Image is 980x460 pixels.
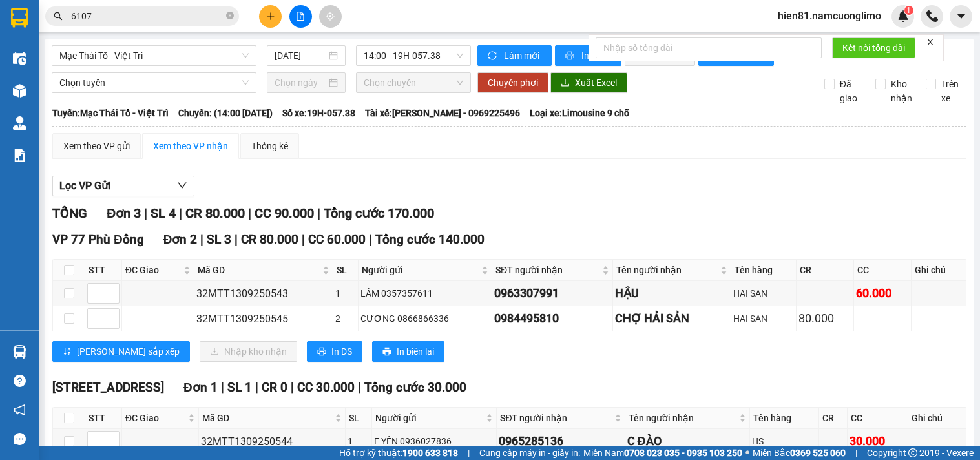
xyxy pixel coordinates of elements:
span: | [358,380,361,395]
span: Kết nối tổng đài [842,41,905,55]
th: SL [333,260,359,281]
button: syncLàm mới [477,45,552,66]
div: HS [752,434,817,448]
span: | [179,205,182,221]
span: Miền Nam [583,446,742,460]
span: Mạc Thái Tổ - Việt Trì [59,46,249,65]
span: | [369,232,372,247]
input: Nhập số tổng đài [596,37,822,58]
span: close [926,37,935,47]
div: Thống kê [251,139,288,153]
button: downloadNhập kho nhận [200,341,297,362]
button: printerIn biên lai [372,341,444,362]
span: notification [14,404,26,416]
img: warehouse-icon [13,84,26,98]
span: VP 77 Phù Đổng [52,232,144,247]
span: Đã giao [835,77,866,105]
span: SĐT người nhận [495,263,599,277]
span: printer [317,347,326,357]
span: CC 30.000 [297,380,355,395]
img: solution-icon [13,149,26,162]
span: aim [326,12,335,21]
span: SĐT người nhận [500,411,611,425]
span: | [235,232,238,247]
button: downloadXuất Excel [550,72,627,93]
span: SL 1 [227,380,252,395]
span: Cung cấp máy in - giấy in: [479,446,580,460]
span: download [561,78,570,89]
span: Kho nhận [886,77,917,105]
div: HẬU [615,284,729,302]
span: Đơn 2 [163,232,198,247]
div: 32MTT1309250545 [196,311,330,327]
td: 0984495810 [492,306,613,331]
button: printerIn phơi [555,45,621,66]
span: ĐC Giao [125,263,181,277]
span: Tổng cước 170.000 [324,205,434,221]
span: | [255,380,258,395]
span: Tổng cước 140.000 [375,232,485,247]
span: Làm mới [504,48,541,63]
th: Ghi chú [912,260,966,281]
span: Đơn 3 [107,205,141,221]
button: file-add [289,5,312,28]
span: [STREET_ADDRESS] [52,380,164,395]
input: Tìm tên, số ĐT hoặc mã đơn [71,9,224,23]
strong: 0369 525 060 [790,448,846,458]
span: question-circle [14,375,26,387]
span: printer [382,347,391,357]
th: CC [848,408,908,429]
div: 1 [348,434,370,448]
div: CƯƠNG 0866866336 [360,311,490,326]
span: SL 4 [151,205,176,221]
span: Mã GD [202,411,332,425]
span: Loại xe: Limousine 9 chỗ [530,106,629,120]
span: close-circle [226,10,234,23]
span: CC 60.000 [308,232,366,247]
span: CC 90.000 [255,205,314,221]
strong: 0708 023 035 - 0935 103 250 [624,448,742,458]
span: Chọn tuyến [59,73,249,92]
button: plus [259,5,282,28]
span: In phơi [581,48,611,63]
div: 30.000 [850,432,906,450]
button: sort-ascending[PERSON_NAME] sắp xếp [52,341,190,362]
th: STT [85,260,122,281]
span: | [317,205,320,221]
span: sort-ascending [63,347,72,357]
span: Tên người nhận [616,263,718,277]
span: | [855,446,857,460]
span: In DS [331,344,352,359]
button: caret-down [950,5,972,28]
span: [PERSON_NAME] sắp xếp [77,344,180,359]
td: C ĐÀO [625,429,750,454]
span: Trên xe [936,77,967,105]
div: 1 [335,286,356,300]
span: | [200,232,203,247]
div: HAI SAN [733,311,794,326]
div: E YẾN 0936027836 [374,434,494,448]
div: 32MTT1309250543 [196,286,330,302]
span: | [248,205,251,221]
span: CR 80.000 [185,205,245,221]
button: Kết nối tổng đài [832,37,915,58]
span: In biên lai [397,344,434,359]
span: Người gửi [362,263,479,277]
span: printer [565,51,576,61]
div: 0984495810 [494,309,610,328]
span: Chuyến: (14:00 [DATE]) [178,106,273,120]
div: CHỢ HẢI SẢN [615,309,729,328]
th: Ghi chú [908,408,966,429]
span: hien81.namcuonglimo [767,8,891,24]
td: 32MTT1309250545 [194,306,333,331]
span: Người gửi [375,411,483,425]
img: logo-vxr [11,8,28,28]
span: | [291,380,294,395]
span: Xuất Excel [575,76,617,90]
sup: 1 [904,6,913,15]
div: 0963307991 [494,284,610,302]
th: Tên hàng [750,408,819,429]
th: CC [854,260,912,281]
div: 32MTT1309250544 [201,434,343,450]
span: ⚪️ [745,450,749,455]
